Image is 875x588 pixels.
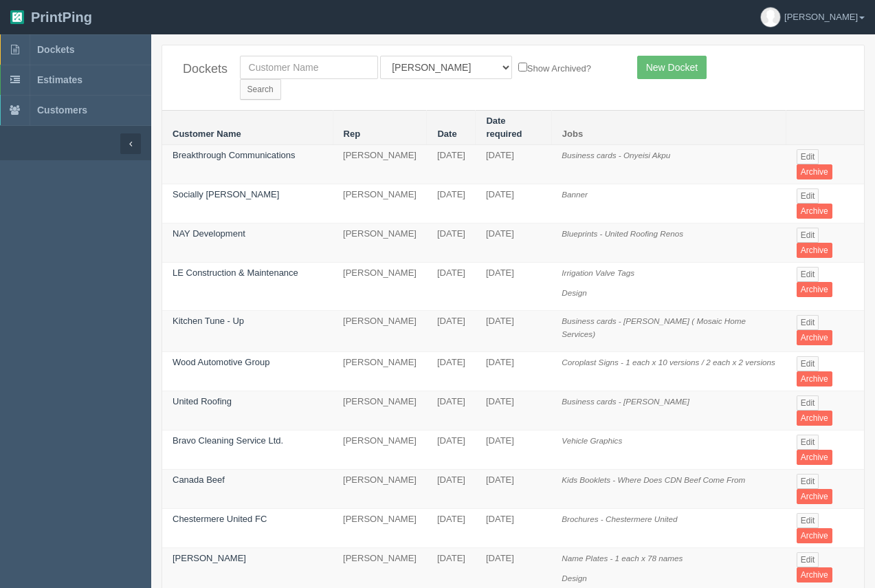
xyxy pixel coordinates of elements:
i: Design [562,288,586,297]
a: Edit [797,149,819,164]
a: [PERSON_NAME] [173,553,246,563]
td: [PERSON_NAME] [333,431,427,470]
i: Business cards - [PERSON_NAME] ( Mosaic Home Services) [562,316,746,338]
a: Archive [797,411,832,426]
td: [DATE] [427,311,476,352]
a: Archive [797,243,832,258]
a: Edit [797,474,819,489]
a: United Roofing [173,396,232,406]
a: Archive [797,450,832,465]
a: Canada Beef [173,475,225,485]
td: [PERSON_NAME] [333,352,427,391]
a: LE Construction & Maintenance [173,268,298,278]
td: [PERSON_NAME] [333,509,427,548]
i: Design [562,574,586,582]
td: [DATE] [427,431,476,470]
a: Customer Name [173,129,241,139]
td: [DATE] [476,352,551,391]
a: Edit [797,395,819,411]
h4: Dockets [183,63,219,76]
td: [PERSON_NAME] [333,145,427,184]
td: [DATE] [476,509,551,548]
a: Archive [797,567,832,582]
a: Edit [797,315,819,330]
i: Name Plates - 1 each x 78 names [562,554,683,563]
td: [DATE] [427,184,476,224]
label: Show Archived? [518,60,591,76]
span: Estimates [37,74,82,85]
span: Dockets [37,44,74,55]
a: Edit [797,435,819,450]
i: Business cards - [PERSON_NAME] [562,397,689,406]
a: Kitchen Tune - Up [173,316,244,326]
a: Archive [797,528,832,543]
td: [DATE] [427,391,476,431]
td: [DATE] [427,509,476,548]
td: [DATE] [476,184,551,224]
td: [DATE] [427,263,476,311]
td: [PERSON_NAME] [333,263,427,311]
a: Date [437,129,456,139]
a: Archive [797,489,832,504]
i: Banner [562,190,588,199]
td: [PERSON_NAME] [333,224,427,263]
img: logo-3e63b451c926e2ac314895c53de4908e5d424f24456219fb08d385ab2e579770.png [10,10,24,24]
td: [PERSON_NAME] [333,391,427,431]
a: Chestermere United FC [173,514,267,524]
i: Blueprints - United Roofing Renos [562,229,683,238]
th: Jobs [551,111,786,145]
td: [DATE] [476,224,551,263]
a: Breakthrough Communications [173,150,295,160]
td: [DATE] [476,145,551,184]
input: Show Archived? [518,63,527,72]
img: avatar_default-7531ab5dedf162e01f1e0bb0964e6a185e93c5c22dfe317fb01d7f8cd2b1632c.jpg [761,8,780,27]
td: [DATE] [476,311,551,352]
i: Coroplast Signs - 1 each x 10 versions / 2 each x 2 versions [562,358,775,367]
a: Edit [797,513,819,528]
span: Customers [37,105,87,116]
a: Socially [PERSON_NAME] [173,189,279,199]
a: Edit [797,267,819,282]
i: Brochures - Chestermere United [562,514,677,523]
i: Business cards - Onyeisi Akpu [562,151,670,160]
input: Search [240,79,281,100]
td: [PERSON_NAME] [333,311,427,352]
a: Archive [797,204,832,219]
td: [DATE] [427,145,476,184]
td: [DATE] [476,470,551,509]
i: Kids Booklets - Where Does CDN Beef Come From [562,475,745,484]
i: Irrigation Valve Tags [562,268,634,277]
a: Date required [486,116,522,139]
a: Edit [797,552,819,567]
td: [DATE] [427,224,476,263]
td: [PERSON_NAME] [333,470,427,509]
td: [DATE] [476,431,551,470]
a: Archive [797,330,832,345]
i: Vehicle Graphics [562,436,622,445]
a: New Docket [637,56,707,79]
a: Edit [797,356,819,371]
a: Rep [344,129,361,139]
td: [DATE] [476,391,551,431]
td: [PERSON_NAME] [333,184,427,224]
td: [DATE] [427,470,476,509]
input: Customer Name [240,56,378,79]
a: Edit [797,188,819,204]
a: Wood Automotive Group [173,357,269,367]
a: NAY Development [173,228,245,239]
a: Archive [797,282,832,297]
a: Bravo Cleaning Service Ltd. [173,435,283,446]
a: Edit [797,228,819,243]
a: Archive [797,371,832,386]
td: [DATE] [476,263,551,311]
a: Archive [797,164,832,179]
td: [DATE] [427,352,476,391]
